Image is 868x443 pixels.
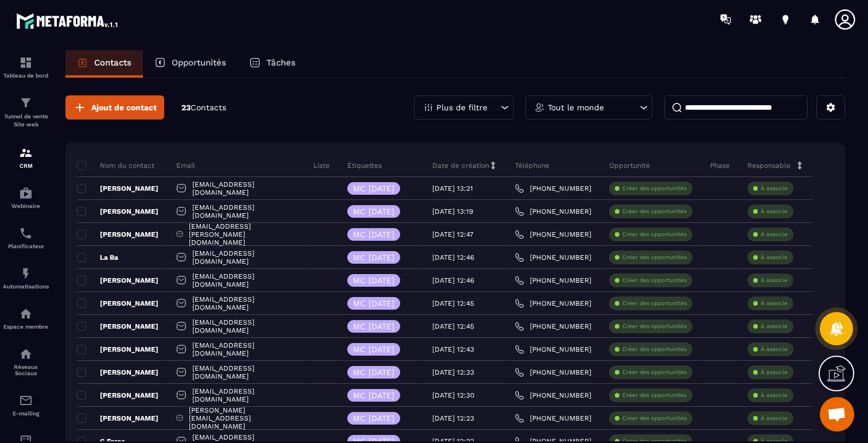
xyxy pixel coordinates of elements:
[622,299,687,307] p: Créer des opportunités
[761,184,788,192] p: À associe
[515,230,591,239] a: [PHONE_NUMBER]
[515,322,591,331] a: [PHONE_NUMBER]
[432,299,474,307] p: [DATE] 12:45
[19,394,33,407] img: email
[19,96,33,110] img: formation
[3,283,49,290] p: Automatisations
[91,102,157,113] span: Ajout de contact
[3,137,49,178] a: formationformationCRM
[77,414,158,423] p: [PERSON_NAME]
[622,207,687,215] p: Créer des opportunités
[77,299,158,308] p: [PERSON_NAME]
[3,323,49,330] p: Espace membre
[176,161,195,170] p: Email
[515,207,591,216] a: [PHONE_NUMBER]
[761,345,788,353] p: À associe
[353,322,394,330] p: MC [DATE]
[515,345,591,354] a: [PHONE_NUMBER]
[19,186,33,200] img: automations
[761,253,788,261] p: À associe
[432,322,474,330] p: [DATE] 12:45
[313,161,330,170] p: Liste
[622,414,687,422] p: Créer des opportunités
[19,267,33,280] img: automations
[761,414,788,422] p: À associe
[3,410,49,417] p: E-mailing
[515,276,591,285] a: [PHONE_NUMBER]
[77,391,158,400] p: [PERSON_NAME]
[761,368,788,376] p: À associe
[353,368,394,376] p: MC [DATE]
[761,299,788,307] p: À associe
[761,276,788,284] p: À associe
[353,414,394,422] p: MC [DATE]
[515,253,591,262] a: [PHONE_NUMBER]
[3,203,49,209] p: Webinaire
[515,368,591,377] a: [PHONE_NUMBER]
[432,230,474,238] p: [DATE] 12:47
[353,299,394,307] p: MC [DATE]
[3,243,49,249] p: Planificateur
[353,207,394,215] p: MC [DATE]
[77,184,158,193] p: [PERSON_NAME]
[77,161,154,170] p: Nom du contact
[3,113,49,129] p: Tunnel de vente Site web
[19,56,33,70] img: formation
[432,207,473,215] p: [DATE] 13:19
[353,230,394,238] p: MC [DATE]
[622,368,687,376] p: Créer des opportunités
[622,391,687,399] p: Créer des opportunités
[432,161,489,170] p: Date de création
[94,57,131,68] p: Contacts
[609,161,650,170] p: Opportunité
[3,72,49,79] p: Tableau de bord
[347,161,382,170] p: Étiquettes
[515,391,591,400] a: [PHONE_NUMBER]
[353,184,394,192] p: MC [DATE]
[65,95,164,120] button: Ajout de contact
[3,298,49,338] a: automationsautomationsEspace membre
[432,368,474,376] p: [DATE] 12:33
[515,299,591,308] a: [PHONE_NUMBER]
[16,10,119,31] img: logo
[820,397,854,432] div: Ouvrir le chat
[432,345,474,353] p: [DATE] 12:43
[353,345,394,353] p: MC [DATE]
[19,307,33,321] img: automations
[432,184,473,192] p: [DATE] 13:21
[548,103,604,111] p: Tout le monde
[761,230,788,238] p: À associe
[238,50,307,78] a: Tâches
[761,322,788,330] p: À associe
[266,57,296,68] p: Tâches
[622,276,687,284] p: Créer des opportunités
[432,253,474,261] p: [DATE] 12:46
[181,102,226,113] p: 23
[622,322,687,330] p: Créer des opportunités
[3,178,49,218] a: automationsautomationsWebinaire
[77,276,158,285] p: [PERSON_NAME]
[3,218,49,258] a: schedulerschedulerPlanificateur
[761,207,788,215] p: À associe
[19,146,33,160] img: formation
[515,161,549,170] p: Téléphone
[19,226,33,240] img: scheduler
[432,414,474,422] p: [DATE] 12:23
[143,50,238,78] a: Opportunités
[65,50,143,78] a: Contacts
[515,184,591,193] a: [PHONE_NUMBER]
[77,368,158,377] p: [PERSON_NAME]
[3,364,49,376] p: Réseaux Sociaux
[432,391,474,399] p: [DATE] 12:30
[353,276,394,284] p: MC [DATE]
[432,276,474,284] p: [DATE] 12:46
[3,385,49,425] a: emailemailE-mailing
[77,230,158,239] p: [PERSON_NAME]
[622,253,687,261] p: Créer des opportunités
[172,57,226,68] p: Opportunités
[3,47,49,87] a: formationformationTableau de bord
[3,87,49,137] a: formationformationTunnel de vente Site web
[77,207,158,216] p: [PERSON_NAME]
[3,338,49,385] a: social-networksocial-networkRéseaux Sociaux
[19,347,33,361] img: social-network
